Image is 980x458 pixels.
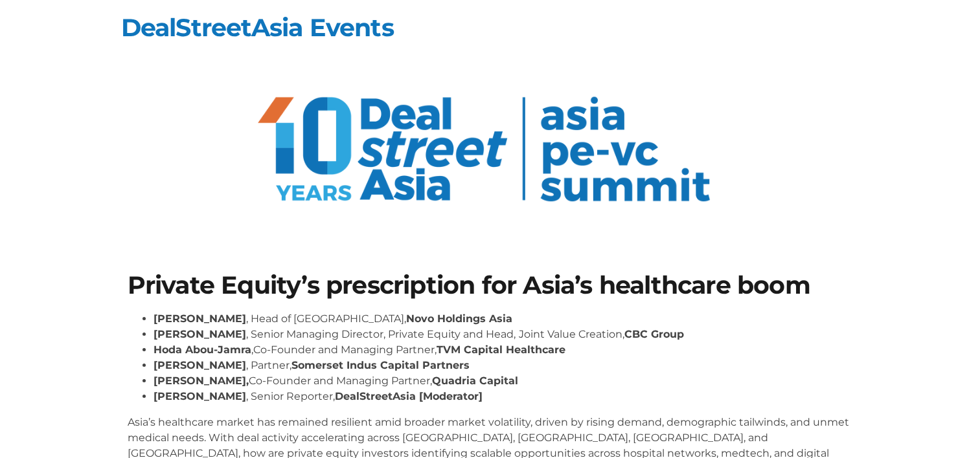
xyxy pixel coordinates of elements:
[154,312,246,325] strong: [PERSON_NAME]
[154,373,853,389] li: Co-Founder and Managing Partner,
[154,358,853,373] li: , Partner,
[154,327,853,342] li: , Senior Managing Director, Private Equity and Head, Joint Value Creation,
[154,389,853,404] li: , Senior Reporter,
[432,375,518,387] strong: Quadria Capital
[406,312,512,325] strong: Novo Holdings Asia
[624,328,684,340] strong: CBC Group
[154,375,249,387] strong: [PERSON_NAME],
[154,390,246,402] strong: [PERSON_NAME]
[128,273,853,298] h1: Private Equity’s prescription for Asia’s healthcare boom
[121,12,394,43] a: DealStreetAsia Events
[335,390,483,402] strong: DealStreetAsia [Moderator]
[154,328,246,340] strong: [PERSON_NAME]
[437,343,565,356] strong: TVM Capital Healthcare
[154,311,853,327] li: , Head of [GEOGRAPHIC_DATA],
[154,343,251,356] strong: Hoda Abou-Jamra
[291,359,470,371] strong: Somerset Indus Capital Partners
[154,359,246,371] strong: [PERSON_NAME]
[154,342,853,358] li: ,Co-Founder and Managing Partner,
